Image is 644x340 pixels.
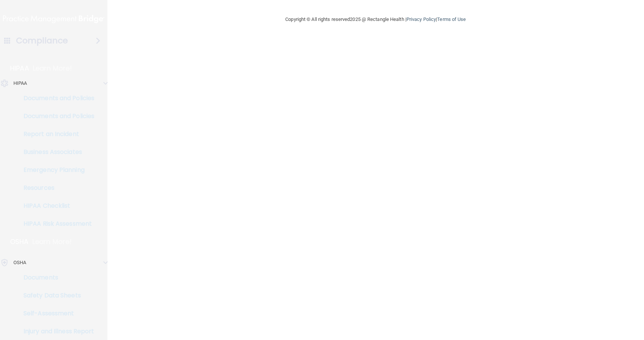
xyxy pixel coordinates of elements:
p: Resources [5,184,107,192]
p: Learn More! [32,237,72,246]
a: Terms of Use [437,16,466,22]
p: Injury and Illness Report [5,328,107,335]
a: Privacy Policy [406,16,436,22]
p: Self-Assessment [5,310,107,317]
p: OSHA [10,237,29,246]
p: Documents and Policies [5,95,107,102]
p: Report an Incident [5,130,107,138]
img: PMB logo [3,12,104,27]
h4: Compliance [16,35,68,46]
p: HIPAA Risk Assessment [5,220,107,228]
p: Documents and Policies [5,112,107,120]
p: OSHA [13,258,26,267]
p: Safety Data Sheets [5,292,107,299]
p: Business Associates [5,148,107,156]
p: Emergency Planning [5,166,107,174]
p: Learn More! [33,64,72,73]
p: HIPAA Checklist [5,202,107,210]
p: HIPAA [13,79,27,88]
p: Documents [5,274,107,281]
div: Copyright © All rights reserved 2025 @ Rectangle Health | | [239,7,512,31]
p: HIPAA [10,64,29,73]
